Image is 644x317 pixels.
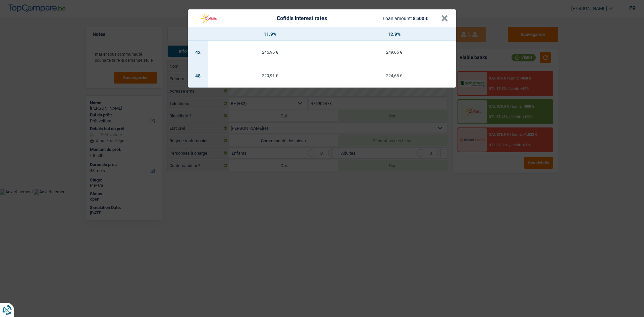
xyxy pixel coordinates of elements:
[383,16,412,21] span: Loan amount:
[188,64,208,88] td: 48
[208,50,332,54] div: 245,96 €
[208,73,332,78] div: 220,91 €
[208,28,332,41] th: 11.9%
[441,15,448,22] button: ×
[332,73,456,78] div: 224,65 €
[196,12,221,25] img: Cofidis
[332,28,456,41] th: 12.9%
[188,41,208,64] td: 42
[277,16,327,21] div: Cofidis interest rates
[332,50,456,54] div: 249,65 €
[413,16,428,21] span: 8 500 €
